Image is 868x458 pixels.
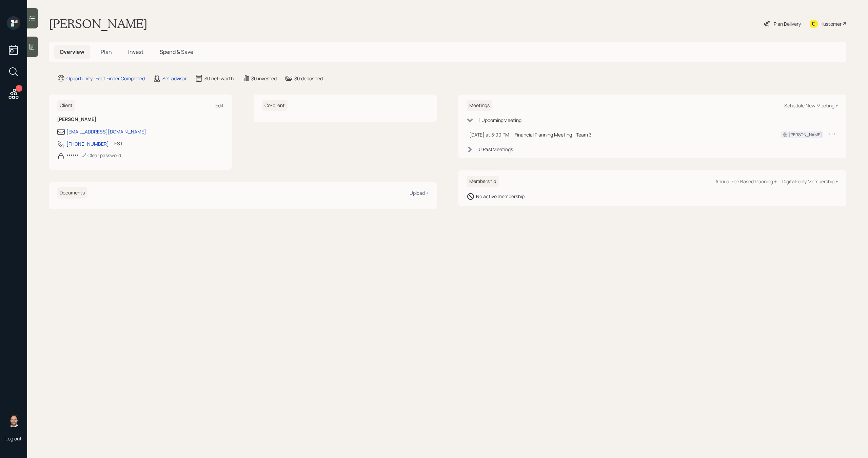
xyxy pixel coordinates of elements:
div: $0 deposited [294,75,323,82]
div: Clear password [81,152,121,159]
h6: [PERSON_NAME] [57,117,224,122]
div: Schedule New Meeting + [784,102,838,109]
h1: [PERSON_NAME] [49,16,147,31]
span: Plan [101,48,112,56]
div: Kustomer [821,20,842,27]
div: 1 Upcoming Meeting [479,117,521,124]
div: $0 net-worth [204,75,234,82]
div: Edit [215,102,224,109]
div: Log out [5,435,22,442]
h6: Meetings [467,100,492,111]
div: 0 Past Meeting s [479,146,513,153]
div: [DATE] at 5:00 PM [469,131,509,138]
span: Spend & Save [160,48,193,56]
h6: Co-client [262,100,288,111]
div: 1 [16,85,22,92]
h6: Documents [57,187,87,199]
h6: Membership [467,176,499,187]
span: Invest [128,48,143,56]
div: Financial Planning Meeting - Team 3 [515,131,770,138]
div: [EMAIL_ADDRESS][DOMAIN_NAME] [66,128,146,135]
div: Opportunity · Fact Finder Completed [66,75,145,82]
h6: Client [57,100,75,111]
div: No active membership [476,193,525,200]
img: michael-russo-headshot.png [7,414,20,427]
div: $0 invested [251,75,277,82]
div: Annual Fee Based Planning + [715,178,777,185]
span: Overview [60,48,84,56]
div: Set advisor [162,75,187,82]
div: Upload + [410,190,429,196]
div: Digital-only Membership + [782,178,838,185]
div: Plan Delivery [774,20,801,27]
div: [PERSON_NAME] [789,132,822,138]
div: [PHONE_NUMBER] [66,140,109,147]
div: EST [114,140,123,147]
